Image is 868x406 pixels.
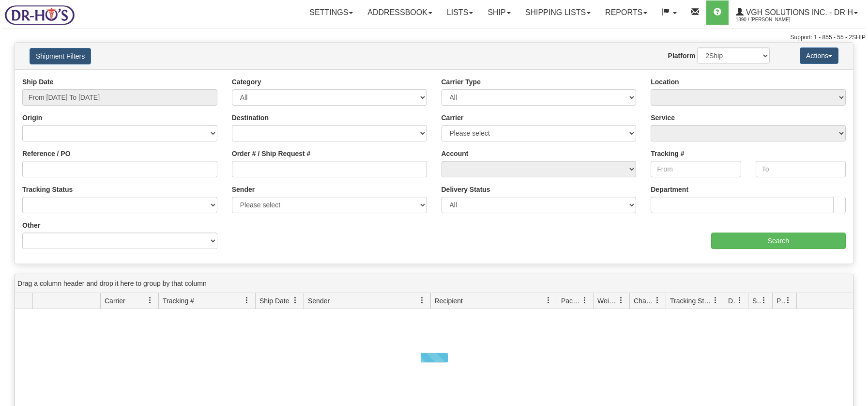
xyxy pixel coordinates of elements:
[22,77,54,87] label: Ship Date
[518,0,598,25] a: Shipping lists
[142,292,158,309] a: Carrier filter column settings
[561,296,581,306] span: Packages
[232,113,269,123] label: Destination
[22,113,42,123] label: Origin
[414,292,430,309] a: Sender filter column settings
[649,292,666,309] a: Charge filter column settings
[442,149,469,158] label: Account
[651,113,675,123] label: Service
[736,15,808,25] span: 1890 / [PERSON_NAME]
[756,292,772,309] a: Shipment Issues filter column settings
[360,0,440,25] a: Addressbook
[668,51,696,61] label: Platform
[598,0,655,25] a: Reports
[302,0,360,25] a: Settings
[287,292,304,309] a: Ship Date filter column settings
[232,149,311,158] label: Order # / Ship Request #
[308,296,330,306] span: Sender
[239,292,255,309] a: Tracking # filter column settings
[597,296,618,306] span: Weight
[651,161,741,177] input: From
[777,296,785,306] span: Pickup Status
[435,296,463,306] span: Recipient
[15,274,853,293] div: grid grouping header
[707,292,724,309] a: Tracking Status filter column settings
[752,296,761,306] span: Shipment Issues
[729,0,865,25] a: VGH Solutions Inc. - Dr H 1890 / [PERSON_NAME]
[670,296,712,306] span: Tracking Status
[577,292,593,309] a: Packages filter column settings
[651,77,679,87] label: Location
[22,220,40,230] label: Other
[442,113,464,123] label: Carrier
[22,185,73,194] label: Tracking Status
[22,149,71,158] label: Reference / PO
[744,8,853,16] span: VGH Solutions Inc. - Dr H
[30,48,91,64] button: Shipment Filters
[232,77,261,87] label: Category
[259,296,289,306] span: Ship Date
[800,47,838,64] button: Actions
[711,233,846,249] input: Search
[440,0,480,25] a: Lists
[728,296,736,306] span: Delivery Status
[2,2,76,27] img: logo1890.jpg
[442,185,490,194] label: Delivery Status
[651,149,684,158] label: Tracking #
[756,161,846,177] input: To
[163,296,194,306] span: Tracking #
[232,185,255,194] label: Sender
[480,0,518,25] a: Ship
[780,292,796,309] a: Pickup Status filter column settings
[442,77,481,87] label: Carrier Type
[613,292,629,309] a: Weight filter column settings
[731,292,748,309] a: Delivery Status filter column settings
[846,154,867,252] iframe: chat widget
[105,296,125,306] span: Carrier
[634,296,654,306] span: Charge
[540,292,557,309] a: Recipient filter column settings
[2,33,866,42] div: Support: 1 - 855 - 55 - 2SHIP
[651,185,688,194] label: Department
